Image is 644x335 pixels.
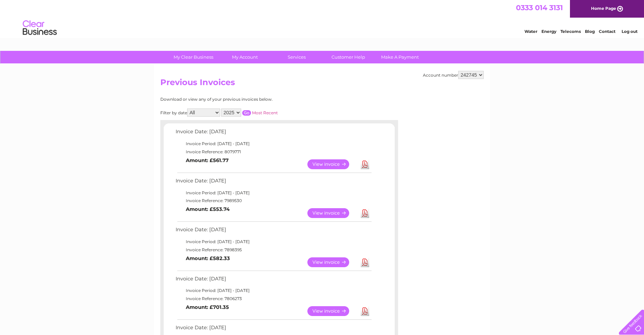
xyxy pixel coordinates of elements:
[560,29,581,34] a: Telecoms
[186,206,230,212] b: Amount: £553.74
[599,29,615,34] a: Contact
[174,287,373,295] td: Invoice Period: [DATE] - [DATE]
[252,110,278,115] a: Most Recent
[622,29,638,34] a: Log out
[361,306,369,316] a: Download
[174,246,373,254] td: Invoice Reference: 7898395
[160,109,339,117] div: Filter by date
[307,208,357,218] a: View
[174,127,373,140] td: Invoice Date: [DATE]
[186,304,229,310] b: Amount: £701.35
[162,4,483,33] div: Clear Business is a trading name of Verastar Limited (registered in [GEOGRAPHIC_DATA] No. 3667643...
[361,208,369,218] a: Download
[160,97,339,102] div: Download or view any of your previous invoices below.
[22,18,57,38] img: logo.png
[423,71,484,79] div: Account number
[541,29,556,34] a: Energy
[186,157,229,163] b: Amount: £561.77
[269,51,325,63] a: Services
[361,257,369,267] a: Download
[174,225,373,238] td: Invoice Date: [DATE]
[160,78,484,91] h2: Previous Invoices
[165,51,221,63] a: My Clear Business
[307,159,357,169] a: View
[174,176,373,189] td: Invoice Date: [DATE]
[361,159,369,169] a: Download
[186,255,230,261] b: Amount: £582.33
[174,274,373,287] td: Invoice Date: [DATE]
[516,3,563,12] a: 0333 014 3131
[217,51,273,63] a: My Account
[320,51,376,63] a: Customer Help
[372,51,428,63] a: Make A Payment
[174,238,373,246] td: Invoice Period: [DATE] - [DATE]
[307,306,357,316] a: View
[585,29,595,34] a: Blog
[174,197,373,205] td: Invoice Reference: 7989530
[174,295,373,303] td: Invoice Reference: 7806273
[174,148,373,156] td: Invoice Reference: 8079771
[524,29,537,34] a: Water
[174,189,373,197] td: Invoice Period: [DATE] - [DATE]
[174,140,373,148] td: Invoice Period: [DATE] - [DATE]
[307,257,357,267] a: View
